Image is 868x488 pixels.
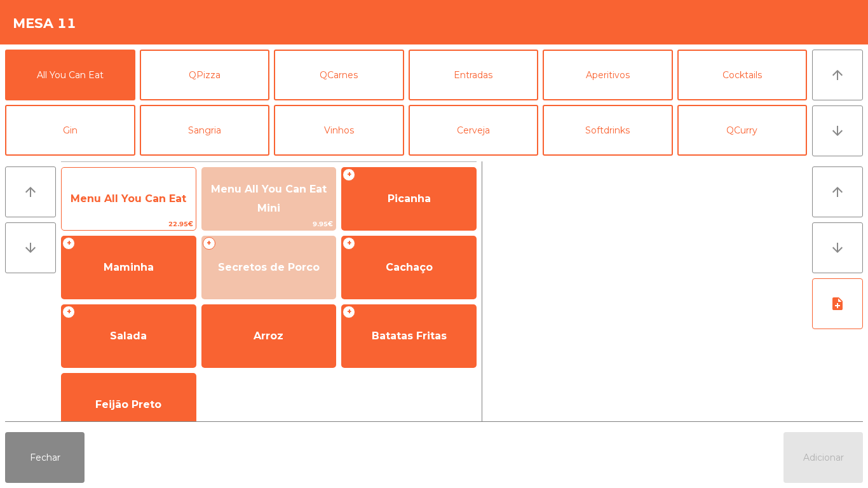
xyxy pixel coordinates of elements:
button: QPizza [140,50,270,100]
button: All You Can Eat [5,50,135,100]
span: + [62,306,75,318]
button: arrow_downward [5,222,56,273]
i: arrow_downward [830,123,845,139]
button: arrow_downward [812,105,863,156]
button: Fechar [5,432,85,483]
i: arrow_upward [830,67,845,83]
button: Entradas [409,50,539,100]
span: Secretos de Porco [218,261,320,273]
span: Batatas Fritas [372,330,447,342]
i: note_add [830,296,845,311]
button: Gin [5,105,135,156]
span: + [342,168,355,181]
span: + [62,237,75,250]
span: 22.95€ [62,218,196,230]
span: Cachaço [386,261,433,273]
button: Sangria [140,105,270,156]
span: Maminha [104,261,154,273]
span: + [342,237,355,250]
button: Aperitivos [543,50,673,100]
span: Picanha [388,193,431,205]
span: + [203,237,215,250]
button: arrow_upward [812,166,863,217]
button: QCurry [677,105,808,156]
span: + [342,306,355,318]
span: Feijão Preto [95,398,161,410]
h4: Mesa 11 [13,14,76,33]
button: arrow_upward [5,166,56,217]
span: 9.95€ [202,218,336,230]
button: Cerveja [409,105,539,156]
span: Salada [110,330,147,342]
button: arrow_downward [812,222,863,273]
button: note_add [812,278,863,329]
button: Softdrinks [543,105,673,156]
button: arrow_upward [812,50,863,100]
button: Vinhos [274,105,404,156]
i: arrow_downward [830,240,845,255]
i: arrow_downward [23,240,38,255]
button: QCarnes [274,50,404,100]
span: Menu All You Can Eat [71,193,186,205]
span: Menu All You Can Eat Mini [211,183,327,214]
i: arrow_upward [23,184,38,200]
i: arrow_upward [830,184,845,200]
span: Arroz [254,330,283,342]
button: Cocktails [677,50,808,100]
